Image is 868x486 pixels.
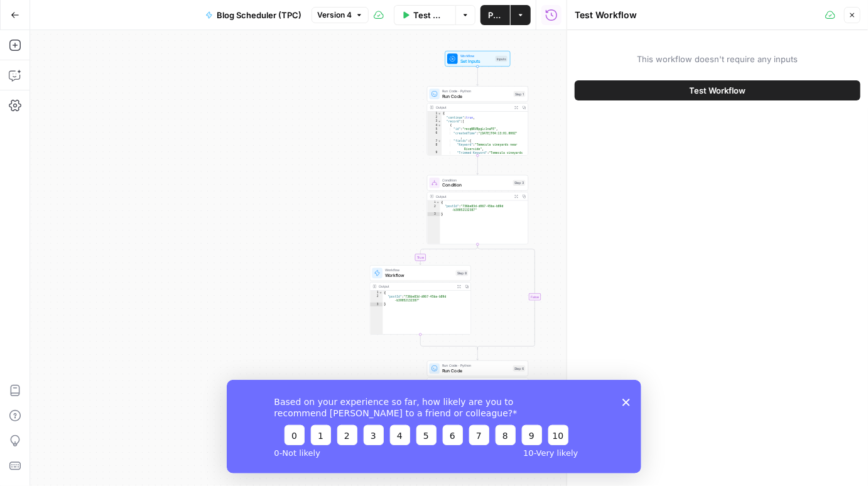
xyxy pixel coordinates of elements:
div: Step 1 [514,91,526,97]
div: 3 [427,212,440,216]
div: WorkflowSet InputsInputs [427,51,528,67]
div: 1 [370,291,382,294]
div: Step 6 [513,365,526,371]
span: This workflow doesn't require any inputs [575,53,860,65]
span: Workflow [385,267,453,273]
span: Run Code [442,93,511,99]
span: Toggle code folding, rows 1 through 14 [438,112,442,116]
button: Test Workflow [575,80,860,100]
span: Condition [442,177,510,182]
div: 4 [427,124,442,127]
g: Edge from step_3 to step_3-conditional-end [478,244,535,350]
span: Version 4 [317,9,352,21]
span: Set Inputs [460,58,493,64]
span: Run Code · Python [442,89,511,94]
g: Edge from step_1 to step_3 [477,155,479,174]
span: Toggle code folding, rows 1 through 3 [379,291,382,294]
div: Output [379,284,453,289]
div: 1 [427,112,442,116]
div: WorkflowWorkflowStep 8Output{ "postId":"736be83d-d067-45ba-b89d -b30052132387"} [370,265,471,334]
div: 3 [370,303,382,306]
g: Edge from step_3 to step_8 [420,244,478,264]
div: 2 [427,205,440,212]
span: Test Workflow [690,84,746,97]
button: Version 4 [312,7,369,23]
span: Toggle code folding, rows 7 through 10 [438,139,442,143]
div: 1 [427,200,440,204]
div: 2 [370,294,382,302]
span: Run Code [442,367,510,374]
div: 5 [427,127,442,131]
div: Output [436,193,511,198]
g: Edge from start to step_1 [477,67,479,85]
div: 3 [427,119,442,123]
div: 6 [427,131,442,139]
div: 9 [427,151,442,158]
span: Test Workflow [413,9,448,21]
div: Step 3 [513,180,526,186]
div: Run Code · PythonRun CodeStep 1Output{ "continue":true, "record":[ { "id":"recqNRVBpgLc1naFE", "c... [427,86,528,155]
span: Workflow [385,272,453,278]
button: Publish [480,5,510,25]
div: 2 [427,116,442,119]
div: Output [436,105,511,110]
span: Condition [442,182,510,188]
button: Test Workflow [394,5,455,25]
span: Publish [488,9,502,21]
div: Run Code · PythonRun CodeStep 6Output{ "records":[ { "id":"recqNRVBpgLc1naFE", "createdTime":"[DA... [427,360,528,429]
div: Step 8 [456,270,469,276]
button: Blog Scheduler (TPC) [198,5,309,25]
g: Edge from step_3-conditional-end to step_6 [477,348,479,360]
g: Edge from step_8 to step_3-conditional-end [420,335,477,350]
span: Workflow [460,53,493,58]
span: Toggle code folding, rows 3 through 12 [438,119,442,123]
div: ConditionConditionStep 3Output{ "postId":"736be83d-d067-45ba-b89d -b30052132387"} [427,175,528,244]
div: 8 [427,143,442,151]
span: Run Code · Python [442,363,510,368]
span: Toggle code folding, rows 4 through 11 [438,124,442,127]
iframe: Survey from AirOps [227,380,641,473]
div: 7 [427,139,442,143]
span: Toggle code folding, rows 1 through 3 [436,200,440,204]
div: Inputs [496,56,507,62]
span: Blog Scheduler (TPC) [217,9,301,21]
